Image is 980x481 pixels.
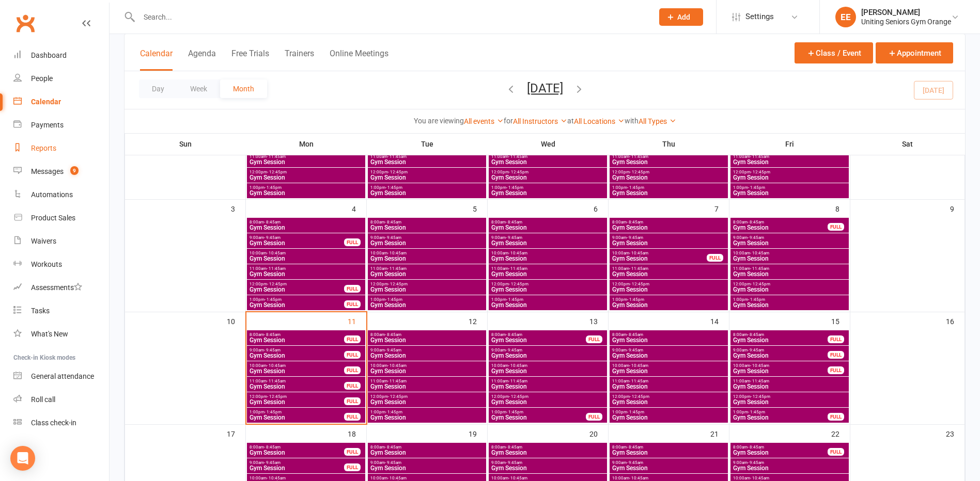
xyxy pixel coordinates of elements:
span: 12:00pm [249,170,363,174]
div: Workouts [31,260,62,268]
div: Class check-in [31,419,76,427]
span: 9:00am [249,348,345,352]
strong: You are viewing [414,117,464,125]
span: Gym Session [612,271,726,277]
span: 10:00am [370,251,484,255]
a: Clubworx [12,10,38,36]
div: FULL [586,335,602,343]
div: 4 [352,200,366,217]
strong: for [504,117,513,125]
span: Gym Session [370,368,484,374]
span: 10:00am [491,363,605,368]
th: Sat [850,133,965,155]
span: 11:00am [612,154,726,159]
span: Gym Session [370,352,484,359]
span: 12:00pm [612,170,726,174]
span: Gym Session [249,368,345,374]
input: Search... [136,10,646,24]
span: 8:00am [491,220,605,225]
span: Gym Session [733,271,847,277]
div: Tasks [31,307,50,315]
span: Gym Session [491,286,605,293]
span: 11:00am [733,154,847,159]
span: Gym Session [249,240,345,246]
span: 8:00am [733,220,828,225]
span: Gym Session [612,159,726,165]
span: 12:00pm [370,394,484,399]
a: Assessments [13,276,109,299]
span: Gym Session [370,159,484,165]
div: FULL [344,300,361,308]
span: - 9:45am [385,235,401,240]
span: - 11:45am [629,266,648,271]
div: FULL [828,351,844,359]
span: 12:00pm [370,282,484,286]
span: Gym Session [733,174,847,181]
span: Gym Session [249,352,345,359]
div: Product Sales [31,214,75,222]
span: Gym Session [370,240,484,246]
div: 16 [946,312,965,329]
span: - 11:45am [629,379,648,383]
span: Gym Session [370,174,484,181]
div: FULL [344,238,361,246]
span: 9:00am [491,235,605,240]
span: Gym Session [733,255,847,262]
span: - 12:45pm [751,282,770,286]
span: - 8:45am [748,220,764,225]
span: 8:00am [370,332,484,337]
a: Waivers [13,230,109,253]
a: All Locations [574,117,625,125]
div: Dashboard [31,51,67,59]
span: Gym Session [733,337,828,343]
span: 9:00am [612,235,726,240]
span: - 1:45pm [506,185,523,190]
span: - 11:45am [267,154,286,159]
a: General attendance kiosk mode [13,365,109,388]
div: 14 [710,312,729,329]
span: 11:00am [249,379,345,383]
a: All events [464,117,504,125]
span: Gym Session [733,240,847,246]
span: - 1:45pm [748,297,765,302]
span: Gym Session [249,383,345,390]
span: 1:00pm [733,185,847,190]
div: 13 [589,312,608,329]
span: 11:00am [612,379,726,383]
span: 12:00pm [491,394,605,399]
button: Agenda [188,49,216,71]
span: - 8:45am [627,220,643,225]
a: Automations [13,183,109,206]
span: - 10:45am [387,251,407,255]
span: Gym Session [249,302,345,308]
span: Gym Session [491,352,605,359]
span: - 11:45am [508,266,527,271]
span: - 8:45am [748,332,764,337]
span: - 9:45am [264,235,281,240]
span: - 8:45am [506,220,522,225]
span: Gym Session [370,255,484,262]
span: Gym Session [612,337,726,343]
span: Gym Session [733,368,828,374]
span: Gym Session [733,225,828,231]
span: 12:00pm [733,282,847,286]
div: What's New [31,330,68,338]
span: Gym Session [612,368,726,374]
span: Add [677,13,690,21]
span: 9:00am [370,235,484,240]
span: - 8:45am [627,332,643,337]
span: 11:00am [491,266,605,271]
div: 8 [835,200,850,217]
span: - 1:45pm [385,297,402,302]
span: Gym Session [612,240,726,246]
th: Sun [125,133,246,155]
span: Gym Session [733,190,847,196]
span: 10:00am [249,251,363,255]
span: Gym Session [491,337,586,343]
span: - 1:45pm [627,185,644,190]
span: - 11:45am [508,379,527,383]
a: Messages 9 [13,160,109,183]
div: Uniting Seniors Gym Orange [861,17,951,26]
span: - 10:45am [750,363,769,368]
span: - 8:45am [264,332,281,337]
